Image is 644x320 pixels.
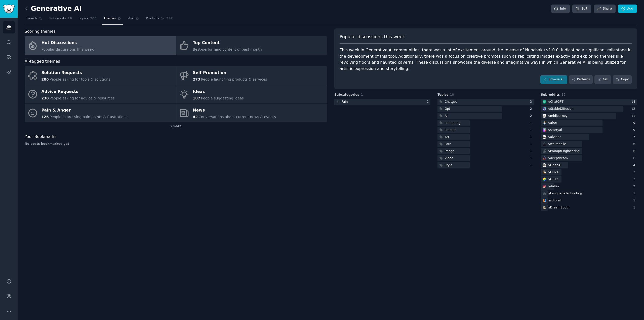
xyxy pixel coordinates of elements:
div: 2 [530,107,534,111]
img: GummySearch logo [3,5,15,13]
a: starryair/starryai9 [541,127,637,133]
a: dalle2r/dalle22 [541,183,637,190]
span: 187 [193,96,200,100]
div: r/ FluxAI [548,170,560,175]
a: Add [618,5,637,13]
a: Search [25,15,44,25]
div: 1 [530,149,534,154]
div: r/ midjourney [548,114,568,118]
a: FluxAIr/FluxAI3 [541,169,637,175]
a: Prompting1 [437,120,534,126]
a: deepdreamr/deepdream6 [541,155,637,161]
span: Best-performing content of past month [193,47,262,51]
a: Topics200 [77,15,98,25]
img: aiArt [543,121,546,125]
span: Your Bookmarks [25,134,57,140]
div: 2 [633,184,637,189]
a: Self-Promotion273People launching products & services [176,66,327,85]
a: StableDiffusionr/StableDiffusion12 [541,106,637,112]
span: 126 [42,115,49,119]
img: DreamBooth [543,206,546,209]
span: 1 [361,93,363,96]
div: r/ deepdream [548,156,568,161]
a: Gpt2 [437,106,534,112]
span: Subreddits [49,16,66,21]
img: FluxAI [543,170,546,174]
div: Top Content [193,39,262,47]
div: 1 [633,205,637,210]
span: AI-tagged themes [25,58,60,65]
a: Products392 [144,15,174,25]
span: People asking for advice & resources [50,96,114,100]
div: Image [445,149,454,154]
a: Ai2 [437,113,534,119]
div: 1 [530,128,534,132]
div: Hot Discussions [42,39,94,47]
img: weirddalle [543,142,546,146]
img: ChatGPT [543,100,546,103]
div: 3 [633,170,637,175]
div: Video [445,156,453,161]
a: midjourneyr/midjourney11 [541,113,637,119]
h2: Generative AI [25,5,82,13]
span: People suggesting ideas [201,96,244,100]
a: OpenAIr/OpenAI4 [541,162,637,168]
a: Ask [126,15,141,25]
span: Subcategories [334,93,359,97]
a: Video1 [437,155,534,161]
div: r/ sdforall [548,198,562,203]
a: Ideas187People suggesting ideas [176,85,327,104]
div: r/ weirddalle [548,142,566,147]
a: Prompt1 [437,127,534,133]
a: Themes [102,15,123,25]
div: r/ aiArt [548,121,557,125]
a: Pain & Anger126People expressing pain points & frustrations [25,104,176,122]
span: Search [26,16,37,21]
a: r/LanguageTechnology1 [541,190,637,197]
a: Ask [594,75,611,84]
a: Patterns [569,75,593,84]
div: Lora [445,142,451,147]
span: Popular discussions this week [340,34,405,40]
div: News [193,106,276,115]
img: OpenAI [543,163,546,167]
div: Advice Requests [42,88,115,96]
button: Copy [613,75,632,84]
a: sdforallr/sdforall1 [541,197,637,204]
div: 1 [633,191,637,196]
a: aivideor/aivideo7 [541,134,637,140]
div: No posts bookmarked yet [25,142,327,146]
a: News42Conversations about current news & events [176,104,327,122]
div: r/ LanguageTechnology [548,191,583,196]
a: ChatGPTr/ChatGPT14 [541,99,637,105]
div: 1 [530,156,534,161]
img: sdforall [543,199,546,202]
div: 3 [633,177,637,182]
span: Products [146,16,159,21]
img: aivideo [543,135,546,139]
div: Ai [445,114,448,118]
a: Subreddits16 [48,15,74,25]
div: 2 [530,114,534,118]
span: Topics [437,93,448,97]
a: r/PromptEngineering6 [541,148,637,154]
span: 230 [42,96,49,100]
span: 286 [42,77,49,81]
span: Popular discussions this week [42,47,94,51]
div: Self-Promotion [193,69,267,77]
div: 3 [530,100,534,104]
img: StableDiffusion [543,107,546,111]
img: deepdream [543,156,546,160]
a: Style1 [437,162,534,168]
a: Top ContentBest-performing content of past month [176,36,327,55]
a: Solution Requests286People asking for tools & solutions [25,66,176,85]
span: 16 [561,93,566,96]
a: Browse all [540,75,567,84]
div: 1 [427,100,431,104]
span: 16 [68,16,72,21]
div: r/ starryai [548,128,562,132]
a: Edit [572,5,591,13]
img: dalle2 [543,185,546,188]
div: Style [445,163,452,168]
div: r/ OpenAI [548,163,561,168]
